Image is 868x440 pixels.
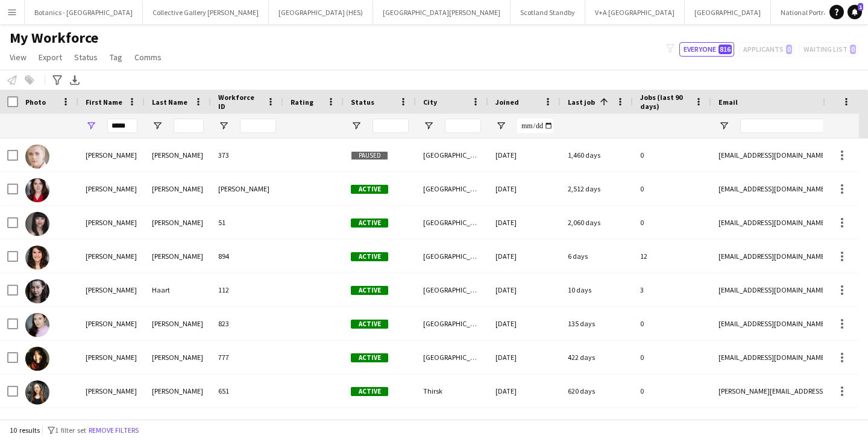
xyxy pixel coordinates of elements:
span: View [10,52,27,63]
a: Status [69,49,102,65]
img: Olivia Blair [25,313,49,337]
img: Olivia Williamson [25,212,49,236]
span: Last Name [152,98,187,107]
div: [DATE] [488,240,561,273]
div: [GEOGRAPHIC_DATA] [416,172,488,205]
div: [PERSON_NAME] [145,138,211,172]
div: [PERSON_NAME] [145,172,211,205]
span: Workforce ID [218,93,262,111]
div: 422 days [561,341,633,374]
span: Export [39,52,62,63]
div: [PERSON_NAME] [78,341,145,374]
div: 777 [211,341,283,374]
span: Active [351,185,388,194]
div: 2,060 days [561,206,633,239]
div: 0 [633,341,711,374]
button: Collective Gallery [PERSON_NAME] [143,1,269,24]
img: Olivia Mulligan [25,380,49,404]
div: [GEOGRAPHIC_DATA] [416,138,488,172]
button: Open Filter Menu [86,120,96,131]
span: Email [719,98,738,107]
span: 816 [719,45,732,54]
div: [DATE] [488,138,561,172]
div: 651 [211,374,283,407]
div: [PERSON_NAME] [78,240,145,273]
app-action-btn: Advanced filters [50,73,64,87]
a: Tag [105,49,127,65]
div: [DATE] [488,206,561,239]
img: Olivia McIntosh [25,144,49,169]
span: First Name [86,98,122,107]
div: [GEOGRAPHIC_DATA] [416,240,488,273]
div: Haart [145,273,211,306]
img: Olivia Spencer [25,178,49,202]
span: Active [351,252,388,261]
span: My Workforce [10,29,98,47]
button: Open Filter Menu [152,120,163,131]
div: [PERSON_NAME] [78,273,145,306]
span: Active [351,218,388,228]
div: [PERSON_NAME] [211,172,283,205]
button: Open Filter Menu [218,120,229,131]
button: Scotland Standby [511,1,585,24]
div: 112 [211,273,283,306]
button: Botanics - [GEOGRAPHIC_DATA] [25,1,143,24]
div: [PERSON_NAME] [145,240,211,273]
div: 0 [633,206,711,239]
div: [PERSON_NAME] [145,307,211,340]
button: [GEOGRAPHIC_DATA] [685,1,771,24]
span: Tag [110,52,122,63]
div: 3 [633,273,711,306]
div: 12 [633,240,711,273]
div: [DATE] [488,273,561,306]
span: Rating [291,98,313,107]
div: 0 [633,138,711,172]
img: Olivia Smith [25,246,49,270]
span: Active [351,387,388,396]
button: Open Filter Menu [495,120,506,131]
div: [PERSON_NAME] [145,206,211,239]
div: [GEOGRAPHIC_DATA] [416,307,488,340]
input: Status Filter Input [373,119,409,133]
div: 823 [211,307,283,340]
span: Status [351,98,374,107]
div: 1,460 days [561,138,633,172]
span: Paused [351,151,388,160]
span: Active [351,353,388,362]
div: [GEOGRAPHIC_DATA] [416,341,488,374]
div: [GEOGRAPHIC_DATA] [416,273,488,306]
button: Everyone816 [679,42,734,57]
div: [PERSON_NAME] [78,206,145,239]
span: Last job [568,98,595,107]
span: Photo [25,98,46,107]
button: [GEOGRAPHIC_DATA] (HES) [269,1,373,24]
span: Active [351,320,388,329]
div: 6 days [561,240,633,273]
span: 1 filter set [55,426,86,435]
input: Last Name Filter Input [174,119,204,133]
div: 10 days [561,273,633,306]
div: 894 [211,240,283,273]
div: 2,512 days [561,172,633,205]
img: Olivia Thom [25,347,49,371]
span: Active [351,286,388,295]
div: 373 [211,138,283,172]
button: Open Filter Menu [719,120,729,131]
button: Open Filter Menu [423,120,434,131]
div: 0 [633,172,711,205]
div: [DATE] [488,172,561,205]
span: City [423,98,437,107]
span: Comms [134,52,162,63]
div: 51 [211,206,283,239]
div: 620 days [561,374,633,407]
a: View [5,49,31,65]
a: 1 [848,5,862,19]
img: Olivia Haart [25,279,49,303]
div: [PERSON_NAME] [78,138,145,172]
div: [PERSON_NAME] [145,374,211,407]
a: Comms [130,49,166,65]
span: Status [74,52,98,63]
div: Thirsk [416,374,488,407]
input: Workforce ID Filter Input [240,119,276,133]
div: [DATE] [488,341,561,374]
